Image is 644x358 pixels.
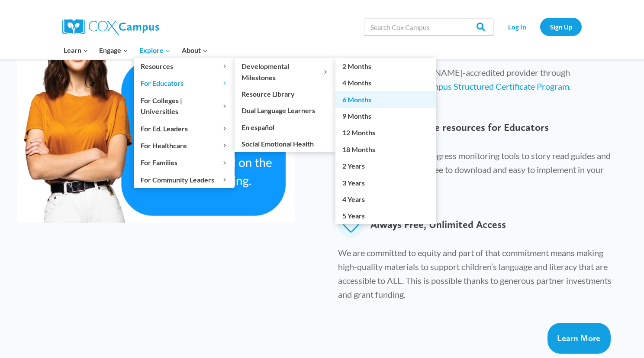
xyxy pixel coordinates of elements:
button: Child menu of Learn [58,41,94,59]
button: Child menu of Engage [94,41,134,59]
button: Child menu of About [176,41,213,59]
input: Search Cox Campus [364,18,494,36]
span: Over 1,000 free resources for Educators [370,115,549,141]
a: 2 Months [335,58,436,75]
p: From assessments and progress monitoring tools to story read guides and more, our resources are f... [338,149,621,195]
button: Child menu of For Ed. Leaders [134,120,235,137]
a: 6 Months [335,91,436,107]
a: Social Emotional Health [235,136,335,152]
a: [PERSON_NAME] Campus Structured Certificate Program [351,81,569,91]
span: Learn More [557,333,600,343]
p: We are also an [PERSON_NAME]-accredited provider through our . [338,65,621,98]
nav: Primary Navigation [58,41,213,59]
button: Child menu of For Healthcare [134,137,235,154]
button: Child menu of Developmental Milestones [235,58,335,86]
a: 3 Years [335,174,436,191]
a: 12 Months [335,124,436,141]
button: Child menu of For Educators [134,75,235,91]
a: Learn More [547,323,611,354]
img: Cox Campus [62,19,159,35]
p: We are committed to equity and part of that commitment means making high-quality materials to sup... [338,246,621,306]
a: 2 Years [335,158,436,174]
nav: Secondary Navigation [498,18,582,36]
a: Resource Library [235,86,335,102]
span: Always Free, Unlimited Access [370,212,506,238]
a: 5 Years [335,208,436,224]
a: Log In [498,18,536,36]
button: Child menu of Resources [134,58,235,75]
button: Child menu of For Community Leaders [134,171,235,188]
a: Dual Language Learners [235,102,335,119]
button: Child menu of For Families [134,154,235,171]
button: Child menu of Explore [134,41,176,59]
a: 18 Months [335,141,436,157]
a: En español [235,119,335,135]
a: 4 Months [335,75,436,91]
a: 9 Months [335,108,436,124]
button: Child menu of For Colleges | Universities [134,92,235,120]
a: 4 Years [335,191,436,208]
a: Sign Up [540,18,582,36]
